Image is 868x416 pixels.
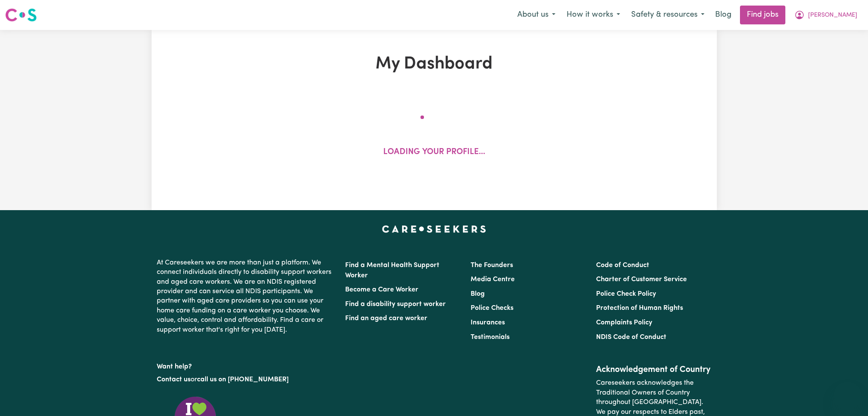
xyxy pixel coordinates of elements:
iframe: Button to launch messaging window [834,382,861,409]
h2: Acknowledgement of Country [596,365,711,375]
a: Careseekers logo [5,5,37,25]
a: Find a Mental Health Support Worker [345,262,439,279]
button: Safety & resources [626,6,710,24]
a: Find a disability support worker [345,301,446,308]
p: Want help? [157,359,335,371]
a: Media Centre [471,276,515,283]
h1: My Dashboard [251,54,617,74]
a: Blog [710,6,737,24]
a: The Founders [471,262,513,269]
a: Code of Conduct [596,262,649,269]
a: Find jobs [740,6,785,24]
a: Police Checks [471,305,513,312]
span: [PERSON_NAME] [808,11,857,20]
a: Become a Care Worker [345,286,418,293]
a: Police Check Policy [596,291,656,297]
a: Careseekers home page [382,226,486,232]
a: Charter of Customer Service [596,276,687,283]
button: My Account [789,6,863,24]
a: Find an aged care worker [345,315,427,322]
button: How it works [561,6,626,24]
a: Complaints Policy [596,319,652,326]
a: Contact us [157,376,191,383]
p: At Careseekers we are more than just a platform. We connect individuals directly to disability su... [157,255,335,338]
img: Careseekers logo [5,7,37,23]
a: Protection of Human Rights [596,305,683,312]
button: About us [512,6,561,24]
a: NDIS Code of Conduct [596,334,666,341]
a: Blog [471,291,485,297]
a: call us on [PHONE_NUMBER] [197,376,289,383]
a: Insurances [471,319,505,326]
p: or [157,371,335,388]
a: Testimonials [471,334,510,341]
p: Loading your profile... [383,146,485,159]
